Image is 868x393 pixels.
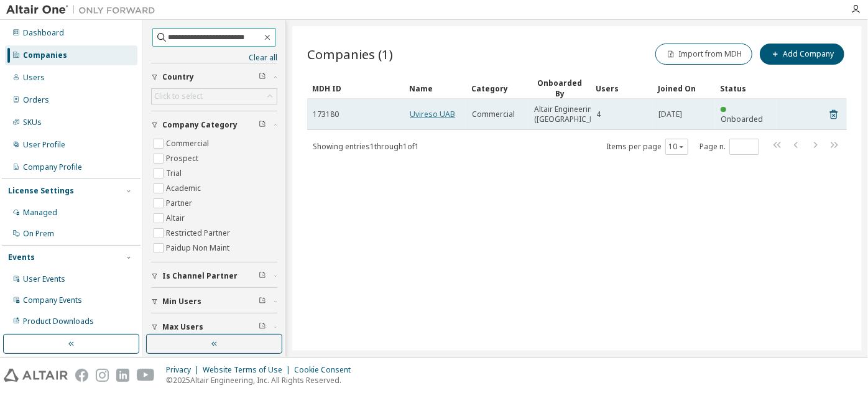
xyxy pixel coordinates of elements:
div: Orders [23,95,49,105]
span: Clear filter [259,297,266,307]
button: Min Users [151,288,277,315]
label: Commercial [166,136,211,151]
span: Showing entries 1 through 1 of 1 [313,141,419,152]
label: Altair [166,211,187,226]
p: © 2025 Altair Engineering, Inc. All Rights Reserved. [166,375,358,386]
div: Status [720,78,772,98]
div: Company Profile [23,162,82,172]
button: Company Category [151,111,277,139]
a: Clear all [151,53,277,63]
span: Clear filter [259,322,266,332]
div: Onboarded By [533,78,586,99]
div: Users [23,73,45,83]
img: Altair One [6,4,162,16]
div: On Prem [23,229,54,239]
span: 4 [596,109,601,119]
span: Onboarded [721,114,763,124]
label: Paidup Non Maint [166,241,232,256]
div: Users [596,78,648,98]
div: Privacy [166,365,203,375]
span: Page n. [699,139,759,155]
label: Academic [166,181,203,196]
span: Min Users [162,297,201,307]
div: Managed [23,208,57,218]
div: Click to select [154,91,203,101]
div: User Events [23,274,65,284]
img: instagram.svg [96,369,109,382]
img: linkedin.svg [116,369,129,382]
div: User Profile [23,140,65,150]
div: SKUs [23,118,42,127]
div: License Settings [8,186,74,196]
div: Category [471,78,524,98]
label: Restricted Partner [166,226,233,241]
img: altair_logo.svg [4,369,68,382]
span: Altair Engineering ([GEOGRAPHIC_DATA]) [534,104,613,124]
div: Dashboard [23,28,64,38]
a: Uvireso UAB [410,109,455,119]
button: Country [151,63,277,91]
span: [DATE] [658,109,682,119]
span: Companies (1) [307,45,393,63]
span: Commercial [472,109,515,119]
label: Partner [166,196,195,211]
div: Product Downloads [23,317,94,326]
button: Import from MDH [655,44,752,65]
div: Cookie Consent [294,365,358,375]
span: Company Category [162,120,238,130]
span: Clear filter [259,72,266,82]
img: youtube.svg [137,369,155,382]
span: Max Users [162,322,203,332]
div: Website Terms of Use [203,365,294,375]
div: Company Events [23,295,82,305]
span: Country [162,72,194,82]
div: Events [8,252,35,262]
button: 10 [668,142,685,152]
span: Clear filter [259,120,266,130]
span: 173180 [313,109,339,119]
div: Joined On [658,78,710,98]
span: Is Channel Partner [162,271,238,281]
button: Max Users [151,313,277,341]
div: Name [409,78,461,98]
span: Clear filter [259,271,266,281]
div: Click to select [152,89,277,104]
button: Is Channel Partner [151,262,277,290]
div: MDH ID [312,78,399,98]
button: Add Company [760,44,844,65]
div: Companies [23,50,67,60]
img: facebook.svg [75,369,88,382]
label: Prospect [166,151,201,166]
label: Trial [166,166,184,181]
span: Items per page [606,139,688,155]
